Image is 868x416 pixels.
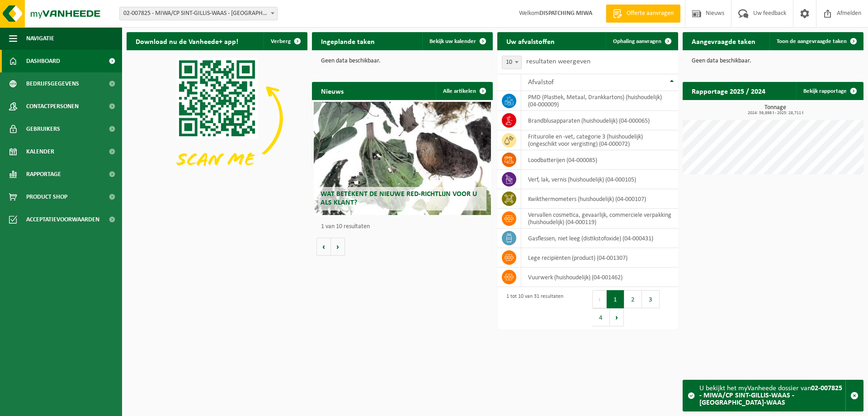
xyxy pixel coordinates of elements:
[316,238,331,256] button: Vorige
[264,32,307,50] button: Verberg
[26,208,99,231] span: Acceptatievoorwaarden
[521,209,678,229] td: vervallen cosmetica, gevaarlijk, commerciele verpakking (huishoudelijk) (04-000119)
[699,380,845,411] div: U bekijkt het myVanheede dossier van
[521,189,678,209] td: kwikthermometers (huishoudelijk) (04-000107)
[127,32,247,50] h2: Download nu de Vanheede+ app!
[592,290,607,308] button: Previous
[613,38,661,44] span: Ophaling aanvragen
[497,32,564,50] h2: Uw afvalstoffen
[521,130,678,150] td: frituurolie en -vet, categorie 3 (huishoudelijk) (ongeschikt voor vergisting) (04-000072)
[436,82,492,100] a: Alle artikelen
[624,9,676,18] span: Offerte aanvragen
[521,150,678,170] td: loodbatterijen (04-000085)
[607,290,624,308] button: 1
[769,32,863,50] a: Toon de aangevraagde taken
[127,50,307,186] img: Download de VHEPlus App
[521,170,678,189] td: verf, lak, vernis (huishoudelijk) (04-000105)
[521,268,678,287] td: vuurwerk (huishoudelijk) (04-001462)
[26,163,61,186] span: Rapportage
[699,385,842,406] strong: 02-007825 - MIWA/CP SINT-GILLIS-WAAS - [GEOGRAPHIC_DATA]-WAAS
[422,32,492,50] a: Bekijk uw kalender
[429,38,476,44] span: Bekijk uw kalender
[119,7,278,20] span: 02-007825 - MIWA/CP SINT-GILLIS-WAAS - SINT-GILLIS-WAAS
[26,95,79,118] span: Contactpersonen
[502,56,522,69] span: 10
[683,82,774,100] h2: Rapportage 2025 / 2024
[606,32,677,50] a: Ophaling aanvragen
[796,82,863,100] a: Bekijk rapportage
[331,238,345,256] button: Volgende
[26,118,60,140] span: Gebruikers
[683,32,764,50] h2: Aangevraagde taken
[502,289,563,327] div: 1 tot 10 van 31 resultaten
[26,27,54,50] span: Navigatie
[312,82,353,100] h2: Nieuws
[687,111,863,115] span: 2024: 59,898 t - 2025: 28,711 t
[528,79,554,86] span: Afvalstof
[321,58,484,64] p: Geen data beschikbaar.
[521,248,678,268] td: lege recipiënten (product) (04-001307)
[312,32,384,50] h2: Ingeplande taken
[539,10,592,17] strong: DISPATCHING MIWA
[526,58,590,65] label: resultaten weergeven
[26,186,67,208] span: Product Shop
[321,191,477,206] span: Wat betekent de nieuwe RED-richtlijn voor u als klant?
[521,111,678,130] td: brandblusapparaten (huishoudelijk) (04-000065)
[521,229,678,248] td: gasflessen, niet leeg (distikstofoxide) (04-000431)
[314,102,491,215] a: Wat betekent de nieuwe RED-richtlijn voor u als klant?
[692,58,854,64] p: Geen data beschikbaar.
[26,50,60,72] span: Dashboard
[26,72,79,95] span: Bedrijfsgegevens
[624,290,642,308] button: 2
[777,38,847,44] span: Toon de aangevraagde taken
[502,56,521,69] span: 10
[321,224,488,230] p: 1 van 10 resultaten
[26,140,54,163] span: Kalender
[521,91,678,111] td: PMD (Plastiek, Metaal, Drankkartons) (huishoudelijk) (04-000009)
[592,308,610,326] button: 4
[271,38,291,44] span: Verberg
[606,5,680,23] a: Offerte aanvragen
[610,308,624,326] button: Next
[687,105,863,115] h3: Tonnage
[642,290,660,308] button: 3
[120,7,277,20] span: 02-007825 - MIWA/CP SINT-GILLIS-WAAS - SINT-GILLIS-WAAS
